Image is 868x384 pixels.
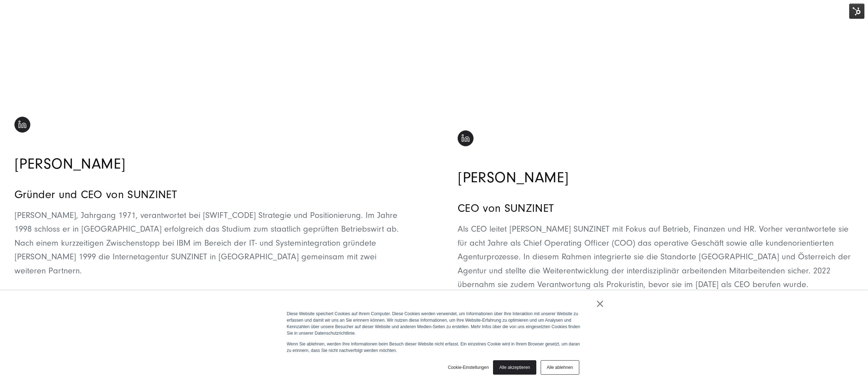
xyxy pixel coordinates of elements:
img: linkedin-black [458,130,474,146]
h3: Gründer und CEO von SUNZINET [14,188,410,201]
h2: [PERSON_NAME] [14,155,410,173]
p: Wenn Sie ablehnen, werden Ihre Informationen beim Besuch dieser Website nicht erfasst. Ein einzel... [287,341,581,354]
img: linkedin-black [14,117,30,133]
img: HubSpot Tools-Menüschalter [849,4,864,19]
a: linkedin-black [14,117,30,140]
a: linkedin-black [458,131,474,154]
p: Als CEO leitet [PERSON_NAME] SUNZINET mit Fokus auf Betrieb, Finanzen und HR. Vorher verantwortet... [458,222,854,291]
p: Diese Website speichert Cookies auf Ihrem Computer. Diese Cookies werden verwendet, um Informatio... [287,311,581,336]
span: [PERSON_NAME], Jahrgang 1971, verantwortet bei [SWIFT_CODE] Strategie und Positionierung. Im Jahr... [14,210,399,276]
a: Alle akzeptieren [493,360,536,375]
a: × [596,300,605,307]
h3: CEO von SUNZINET [458,201,854,215]
a: Cookie-Einstellungen [448,364,489,371]
a: Alle ablehnen [541,360,579,375]
h2: [PERSON_NAME] [458,169,854,187]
